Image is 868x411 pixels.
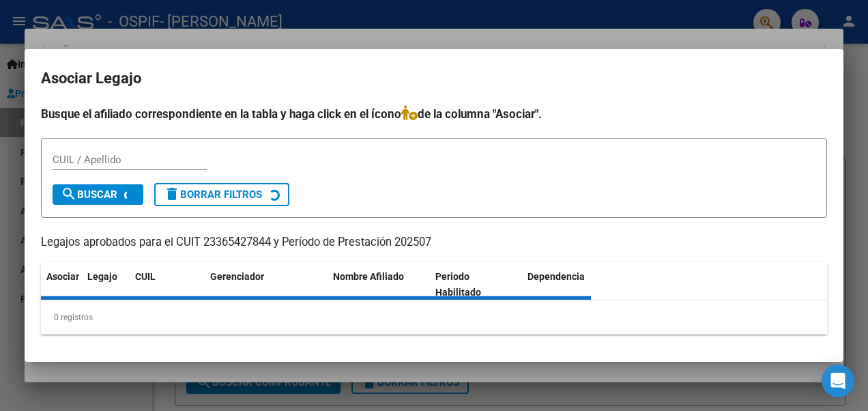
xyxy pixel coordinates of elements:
[87,271,117,282] span: Legajo
[53,184,143,205] button: Buscar
[82,262,130,307] datatable-header-cell: Legajo
[822,365,854,397] div: Open Intercom Messenger
[41,234,827,251] p: Legajos aprobados para el CUIT 23365427844 y Período de Prestación 202507
[61,186,77,202] mat-icon: search
[41,300,827,335] div: 0 registros
[527,271,585,282] span: Dependencia
[41,66,827,91] h2: Asociar Legajo
[430,262,522,307] datatable-header-cell: Periodo Habilitado
[41,262,82,307] datatable-header-cell: Asociar
[164,186,180,202] mat-icon: delete
[328,262,430,307] datatable-header-cell: Nombre Afiliado
[435,271,481,298] span: Periodo Habilitado
[154,183,289,206] button: Borrar Filtros
[210,271,264,282] span: Gerenciador
[164,188,262,201] span: Borrar Filtros
[333,271,404,282] span: Nombre Afiliado
[46,271,79,282] span: Asociar
[41,105,827,123] h4: Busque el afiliado correspondiente en la tabla y haga click en el ícono de la columna "Asociar".
[61,188,117,201] span: Buscar
[522,262,624,307] datatable-header-cell: Dependencia
[130,262,205,307] datatable-header-cell: CUIL
[135,271,156,282] span: CUIL
[205,262,328,307] datatable-header-cell: Gerenciador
